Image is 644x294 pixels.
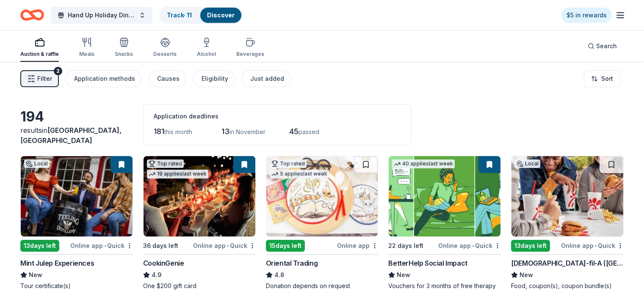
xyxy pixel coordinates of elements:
[66,70,142,87] button: Application methods
[20,282,133,290] div: Tour certificate(s)
[236,51,264,58] div: Beverages
[274,270,284,280] span: 4.8
[20,156,133,290] a: Image for Mint Julep ExperiencesLocal13days leftOnline app•QuickMint Julep ExperiencesNewTour cer...
[388,258,467,268] div: BetterHelp Social Impact
[68,10,135,20] span: Hand Up Holiday Dinner and Auction
[20,125,133,146] div: results
[397,270,410,280] span: New
[511,240,550,252] div: 13 days left
[152,270,161,280] span: 4.9
[143,241,178,251] div: 36 days left
[144,156,255,236] img: Image for CookinGenie
[511,258,624,268] div: [DEMOGRAPHIC_DATA]-fil-A ([GEOGRAPHIC_DATA])
[561,240,624,251] div: Online app Quick
[561,8,612,23] a: $5 in rewards
[299,128,319,135] span: passed
[54,67,62,75] div: 2
[51,7,152,24] button: Hand Up Holiday Dinner and Auction
[197,51,216,58] div: Alcohol
[596,41,617,51] span: Search
[266,258,318,268] div: Oriental Trading
[270,170,329,179] div: 5 applies last week
[388,156,501,290] a: Image for BetterHelp Social Impact40 applieslast week22 days leftOnline app•QuickBetterHelp Socia...
[221,127,229,136] span: 13
[20,5,44,25] a: Home
[143,282,256,290] div: One $200 gift card
[193,70,235,87] button: Eligibility
[511,282,624,290] div: Food, coupon(s), coupon bundle(s)
[207,11,235,19] a: Discover
[242,70,291,87] button: Just added
[157,74,180,84] div: Causes
[472,242,474,249] span: •
[115,51,133,58] div: Snacks
[438,240,501,251] div: Online app Quick
[202,74,228,84] div: Eligibility
[20,126,122,145] span: in
[153,51,177,58] div: Desserts
[20,70,59,87] button: Filter2
[37,74,52,84] span: Filter
[20,51,59,58] div: Auction & raffle
[392,159,455,168] div: 40 applies last week
[115,34,133,62] button: Snacks
[20,240,59,252] div: 13 days left
[154,111,401,121] div: Application deadlines
[143,156,256,290] a: Image for CookinGenieTop rated19 applieslast week36 days leftOnline app•QuickCookinGenie4.9One $2...
[164,128,192,135] span: this month
[266,282,379,290] div: Donation depends on request
[388,282,501,290] div: Vouchers for 3 months of free therapy
[389,156,500,236] img: Image for BetterHelp Social Impact
[511,156,624,290] a: Image for Chick-fil-A (Louisville)Local13days leftOnline app•Quick[DEMOGRAPHIC_DATA]-fil-A ([GEOG...
[511,156,623,236] img: Image for Chick-fil-A (Louisville)
[21,156,133,236] img: Image for Mint Julep Experiences
[270,159,307,168] div: Top rated
[149,70,186,87] button: Causes
[581,38,624,55] button: Search
[79,51,94,58] div: Meals
[266,240,305,252] div: 15 days left
[250,74,284,84] div: Just added
[229,128,265,135] span: in November
[601,74,613,84] span: Sort
[520,270,533,280] span: New
[197,34,216,62] button: Alcohol
[227,242,229,249] span: •
[79,34,94,62] button: Meals
[147,170,208,179] div: 19 applies last week
[24,159,50,168] div: Local
[147,159,184,168] div: Top rated
[515,159,540,168] div: Local
[20,108,133,125] div: 194
[154,127,164,136] span: 181
[584,70,620,87] button: Sort
[266,156,379,290] a: Image for Oriental TradingTop rated5 applieslast week15days leftOnline appOriental Trading4.8Dona...
[289,127,299,136] span: 45
[236,34,264,62] button: Beverages
[159,7,242,24] button: Track· 11Discover
[153,34,177,62] button: Desserts
[104,242,106,249] span: •
[20,258,94,268] div: Mint Julep Experiences
[595,242,597,249] span: •
[266,156,378,236] img: Image for Oriental Trading
[20,126,122,145] span: [GEOGRAPHIC_DATA], [GEOGRAPHIC_DATA]
[143,258,184,268] div: CookinGenie
[388,241,423,251] div: 22 days left
[193,240,256,251] div: Online app Quick
[20,34,59,62] button: Auction & raffle
[74,74,135,84] div: Application methods
[337,240,378,251] div: Online app
[70,240,133,251] div: Online app Quick
[167,11,192,19] a: Track· 11
[29,270,42,280] span: New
